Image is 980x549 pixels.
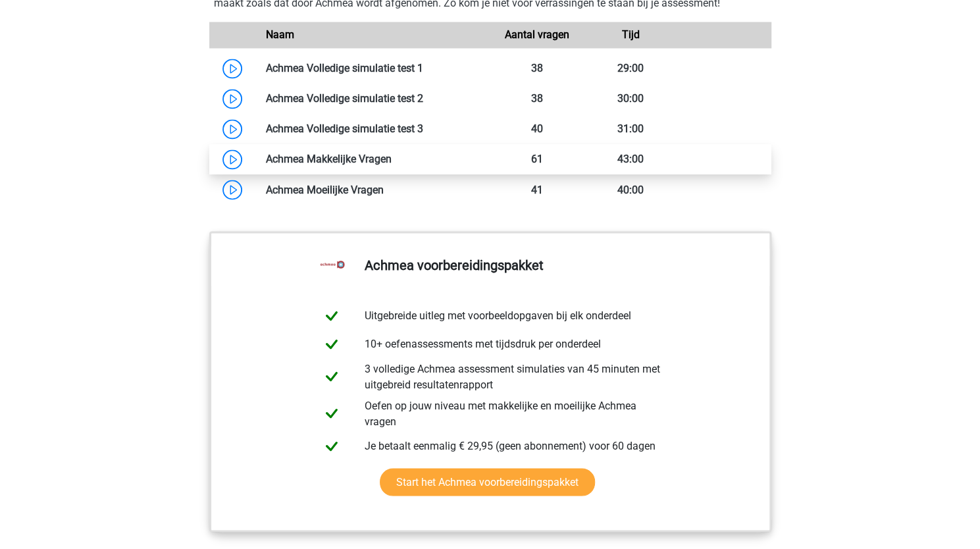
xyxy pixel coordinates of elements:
div: Achmea Makkelijke Vragen [256,151,490,167]
div: Achmea Volledige simulatie test 1 [256,61,490,76]
a: Start het Achmea voorbereidingspakket [380,468,595,496]
div: Aantal vragen [490,27,583,43]
div: Tijd [584,27,677,43]
div: Naam [256,27,490,43]
div: Achmea Volledige simulatie test 2 [256,91,490,107]
div: Achmea Moeilijke Vragen [256,182,490,197]
div: Achmea Volledige simulatie test 3 [256,121,490,137]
